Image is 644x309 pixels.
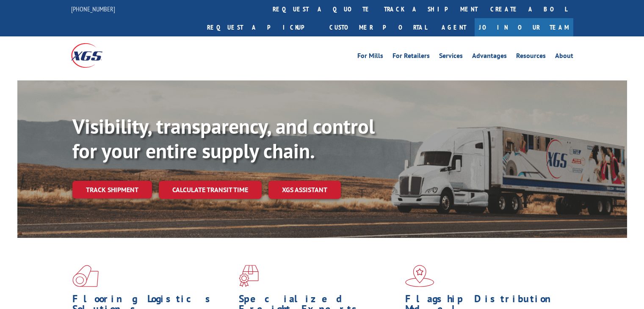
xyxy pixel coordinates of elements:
[268,181,341,199] a: XGS ASSISTANT
[439,52,463,62] a: Services
[405,265,434,287] img: xgs-icon-flagship-distribution-model-red
[72,113,375,164] b: Visibility, transparency, and control for your entire supply chain.
[392,52,430,62] a: For Retailers
[516,52,546,62] a: Resources
[323,18,433,36] a: Customer Portal
[71,5,115,13] a: [PHONE_NUMBER]
[555,52,573,62] a: About
[239,265,259,287] img: xgs-icon-focused-on-flooring-red
[72,265,99,287] img: xgs-icon-total-supply-chain-intelligence-red
[357,52,383,62] a: For Mills
[472,52,507,62] a: Advantages
[72,181,152,199] a: Track shipment
[433,18,475,36] a: Agent
[201,18,323,36] a: Request a pickup
[475,18,573,36] a: Join Our Team
[159,181,262,199] a: Calculate transit time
